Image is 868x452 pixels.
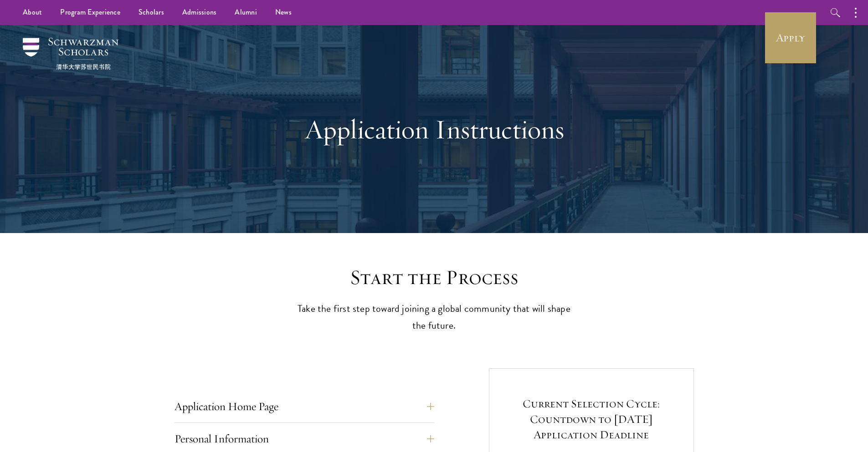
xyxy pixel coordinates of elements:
[23,38,118,70] img: Schwarzman Scholars
[175,428,434,450] button: Personal Information
[293,300,575,334] p: Take the first step toward joining a global community that will shape the future.
[293,265,575,290] h2: Start the Process
[277,113,591,146] h1: Application Instructions
[175,396,434,417] button: Application Home Page
[514,396,668,442] h5: Current Selection Cycle: Countdown to [DATE] Application Deadline
[765,12,816,63] a: Apply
